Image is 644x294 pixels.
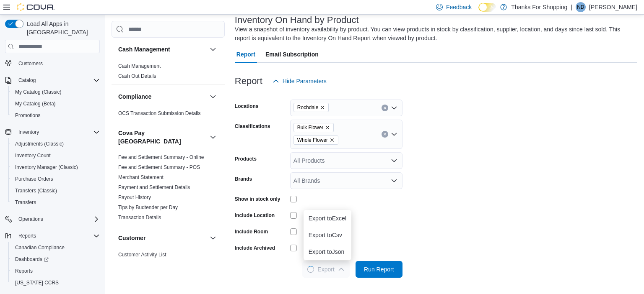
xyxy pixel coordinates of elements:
span: Canadian Compliance [12,243,100,253]
span: Rochdale [297,103,319,112]
button: Operations [2,213,103,225]
button: Compliance [118,92,206,101]
span: Operations [18,216,43,222]
button: LoadingExport [302,261,349,278]
span: Whole Flower [297,136,328,144]
a: Fee and Settlement Summary - POS [118,164,200,170]
span: Bulk Flower [297,123,324,132]
button: Canadian Compliance [8,242,103,253]
h3: Inventory On Hand by Product [235,15,359,25]
a: Purchase Orders [12,174,57,184]
span: OCS Transaction Submission Details [118,110,201,117]
a: Customer Activity List [118,252,166,258]
a: Cash Out Details [118,73,156,79]
button: [US_STATE] CCRS [8,277,103,289]
div: Cova Pay [GEOGRAPHIC_DATA] [112,152,225,226]
button: Compliance [208,92,218,102]
span: Reports [15,268,33,274]
span: Customers [18,60,43,67]
a: [US_STATE] CCRS [12,278,62,288]
span: Adjustments (Classic) [15,141,64,147]
a: Promotions [12,110,44,120]
div: Cash Management [112,61,225,84]
span: Adjustments (Classic) [12,139,100,149]
h3: Cash Management [118,45,170,54]
button: My Catalog (Classic) [8,86,103,98]
p: | [571,2,572,12]
span: Email Subscription [265,46,319,63]
span: Whole Flower [293,135,338,145]
span: Canadian Compliance [15,244,65,251]
a: My Catalog (Beta) [12,99,59,109]
button: Export toCsv [304,227,351,243]
button: Remove Bulk Flower from selection in this group [325,125,330,130]
a: Payout History [118,194,151,200]
a: Dashboards [8,253,103,265]
a: Adjustments (Classic) [12,139,67,149]
span: Run Report [364,265,394,274]
button: Cash Management [118,45,206,54]
a: Transaction Details [118,215,161,220]
span: [US_STATE] CCRS [15,279,59,286]
span: Tips by Budtender per Day [118,204,178,211]
button: Promotions [8,110,103,121]
a: Inventory Manager (Classic) [12,162,81,172]
span: Export to Excel [309,215,346,222]
span: Inventory [15,127,100,137]
h3: Cova Pay [GEOGRAPHIC_DATA] [118,129,206,146]
a: Inventory Count [12,151,54,161]
button: Adjustments (Classic) [8,138,103,150]
button: Remove Rochdale from selection in this group [320,105,325,110]
div: Nikki Dusyk [576,2,586,12]
a: Fee and Settlement Summary - Online [118,154,204,160]
a: Tips by Budtender per Day [118,205,178,210]
span: Transfers (Classic) [15,187,57,194]
button: Reports [2,230,103,242]
button: Catalog [2,74,103,86]
button: Cash Management [208,44,218,54]
button: Reports [15,231,39,241]
span: Transfers (Classic) [12,186,100,196]
span: Load All Apps in [GEOGRAPHIC_DATA] [23,20,100,36]
button: Transfers (Classic) [8,185,103,197]
span: Hide Parameters [283,77,327,85]
span: Transfers [15,199,36,206]
span: Fee and Settlement Summary - POS [118,164,200,171]
div: Compliance [112,108,225,122]
span: Washington CCRS [12,278,100,288]
p: [PERSON_NAME] [589,2,637,12]
span: Promotions [12,110,100,120]
span: Cash Management [118,63,161,69]
span: Operations [15,214,100,224]
a: Merchant Statement [118,174,164,180]
span: My Catalog (Classic) [12,87,100,97]
h3: Customer [118,234,145,242]
a: Payment and Settlement Details [118,184,190,190]
span: Rochdale [293,103,329,112]
button: Transfers [8,197,103,208]
span: Report [236,46,255,63]
button: Clear input [382,131,388,138]
label: Include Room [235,228,268,235]
span: Export to Csv [309,232,346,238]
a: Canadian Compliance [12,243,68,253]
span: Customers [15,58,100,68]
label: Include Location [235,212,275,219]
span: Fee and Settlement Summary - Online [118,154,204,161]
img: Cova [17,3,55,11]
span: Dashboards [15,256,49,263]
span: My Catalog (Beta) [12,99,100,109]
span: My Catalog (Classic) [15,89,62,95]
input: Dark Mode [478,3,496,12]
span: Inventory Manager (Classic) [12,162,100,172]
button: Remove Whole Flower from selection in this group [330,138,335,143]
label: Show in stock only [235,196,280,202]
button: Inventory [2,126,103,138]
span: My Catalog (Beta) [15,100,56,107]
span: Purchase Orders [15,176,53,182]
button: Open list of options [391,131,397,138]
button: Run Report [356,261,402,278]
span: Inventory Count [12,151,100,161]
label: Locations [235,103,259,110]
